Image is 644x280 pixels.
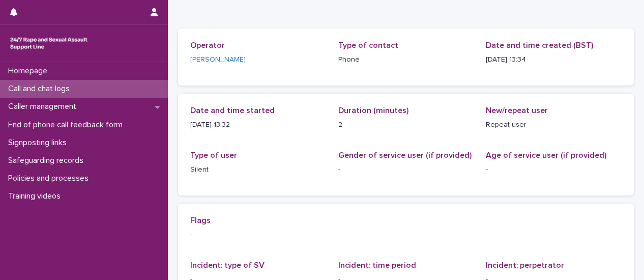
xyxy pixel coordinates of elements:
[190,120,326,130] p: [DATE] 13:32
[4,191,69,201] p: Training videos
[190,216,211,225] span: Flags
[486,54,622,65] p: [DATE] 13:34
[486,106,548,115] span: New/repeat user
[486,120,622,130] p: Repeat user
[486,41,593,49] span: Date and time created (BST)
[338,54,474,65] p: Phone
[190,54,246,65] a: [PERSON_NAME]
[4,156,92,165] p: Safeguarding records
[338,164,474,175] p: -
[486,261,564,269] span: Incident: perpetrator
[338,106,408,115] span: Duration (minutes)
[4,120,131,130] p: End of phone call feedback form
[190,230,622,240] p: -
[486,164,622,175] p: -
[338,151,472,159] span: Gender of service user (if provided)
[4,66,55,76] p: Homepage
[4,84,78,94] p: Call and chat logs
[486,151,606,159] span: Age of service user (if provided)
[190,41,225,49] span: Operator
[4,174,97,183] p: Policies and processes
[8,33,90,53] img: rhQMoQhaT3yELyF149Cw
[338,120,474,130] p: 2
[4,102,84,111] p: Caller management
[338,41,398,49] span: Type of contact
[190,164,326,175] p: Silent
[190,151,237,159] span: Type of user
[190,106,275,115] span: Date and time started
[4,138,75,148] p: Signposting links
[190,261,265,269] span: Incident: type of SV
[338,261,416,269] span: Incident: time period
